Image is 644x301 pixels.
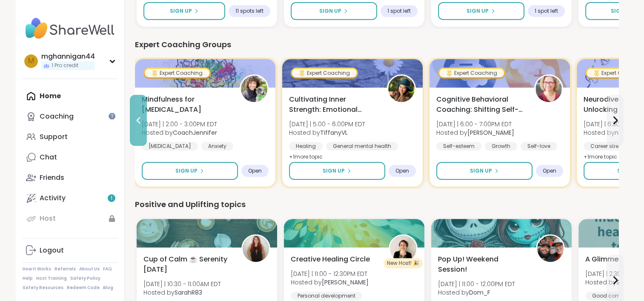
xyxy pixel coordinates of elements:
[289,120,365,128] span: [DATE] | 5:00 - 6:00PM EDT
[470,167,492,175] span: Sign Up
[326,142,398,150] div: General mental health
[70,275,100,281] a: Safety Policy
[23,106,117,127] a: Coaching
[40,246,64,255] div: Logout
[243,236,269,262] img: SarahR83
[23,240,117,261] a: Logout
[103,285,113,291] a: Blog
[438,254,527,275] span: Pop Up! Weekend Session!
[142,128,217,137] span: Hosted by
[543,168,556,174] span: Open
[537,236,564,262] img: Dom_F
[23,266,51,272] a: How It Works
[23,127,117,147] a: Support
[175,167,197,175] span: Sign Up
[54,266,76,272] a: Referrals
[467,128,514,137] b: [PERSON_NAME]
[585,292,641,300] div: Good company
[387,8,411,14] span: 1 spot left
[67,285,100,291] a: Redeem Code
[469,288,490,297] b: Dom_F
[291,278,369,287] span: Hosted by
[170,7,192,15] span: Sign Up
[320,128,348,137] b: TiffanyVL
[521,142,557,150] div: Self-love
[173,128,217,137] b: CoachJennifer
[23,168,117,188] a: Friends
[384,258,423,268] div: New Host! 🎉
[584,142,631,150] div: Career stress
[289,142,323,150] div: Healing
[535,76,562,102] img: Fausta
[388,76,415,102] img: TiffanyVL
[23,285,63,291] a: Safety Resources
[142,142,198,150] div: [MEDICAL_DATA]
[319,7,341,15] span: Sign Up
[41,52,95,61] div: mghannigan44
[40,173,64,182] div: Friends
[289,94,378,115] span: Cultivating Inner Strength: Emotional Regulation
[143,2,225,20] button: Sign Up
[438,288,515,297] span: Hosted by
[135,39,618,51] div: Expert Coaching Groups
[145,69,209,77] div: Expert Coaching
[143,288,221,297] span: Hosted by
[438,2,524,20] button: Sign Up
[322,278,369,287] b: [PERSON_NAME]
[617,167,639,175] span: Sign Up
[52,62,78,69] span: 1 Pro credit
[390,236,416,262] img: Jenne
[291,2,377,20] button: Sign Up
[291,254,370,264] span: Creative Healing Circle
[436,120,514,128] span: [DATE] | 6:00 - 7:00PM EDT
[289,162,385,180] button: Sign Up
[438,280,515,288] span: [DATE] | 11:00 - 12:00PM EDT
[40,193,66,203] div: Activity
[111,195,112,202] span: 1
[436,162,532,180] button: Sign Up
[40,214,56,223] div: Host
[175,288,202,297] b: SarahR83
[143,280,221,288] span: [DATE] | 10:30 - 11:00AM EDT
[248,168,262,174] span: Open
[135,199,618,210] div: Positive and Uplifting topics
[142,94,230,115] span: Mindfulness for [MEDICAL_DATA]
[23,188,117,208] a: Activity1
[103,266,112,272] a: FAQ
[109,113,115,119] iframe: Spotlight
[40,132,68,142] div: Support
[292,69,357,77] div: Expert Coaching
[467,7,489,15] span: Sign Up
[235,8,263,14] span: 11 spots left
[142,120,217,128] span: [DATE] | 2:00 - 3:00PM EDT
[436,94,525,115] span: Cognitive Behavioral Coaching: Shifting Self-Talk
[439,69,504,77] div: Expert Coaching
[436,128,514,137] span: Hosted by
[291,292,362,300] div: Personal development
[241,76,267,102] img: CoachJennifer
[40,153,57,162] div: Chat
[40,112,74,121] div: Coaching
[143,254,232,275] span: Cup of Calm ☕ Serenity [DATE]
[23,14,117,43] img: ShareWell Nav Logo
[611,7,633,15] span: Sign Up
[535,8,558,14] span: 1 spot left
[23,275,33,281] a: Help
[395,168,409,174] span: Open
[23,208,117,229] a: Host
[289,128,365,137] span: Hosted by
[201,142,233,150] div: Anxiety
[323,167,345,175] span: Sign Up
[36,275,67,281] a: Host Training
[291,270,369,278] span: [DATE] | 11:00 - 12:30PM EDT
[28,56,34,67] span: m
[485,142,517,150] div: Growth
[436,142,481,150] div: Self-esteem
[142,162,238,180] button: Sign Up
[79,266,100,272] a: About Us
[23,147,117,168] a: Chat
